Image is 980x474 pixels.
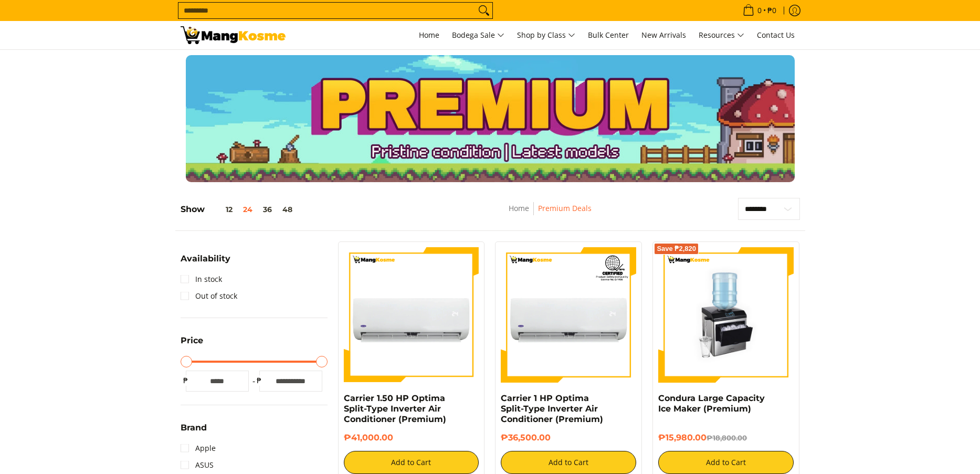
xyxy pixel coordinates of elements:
h6: ₱15,980.00 [658,433,794,443]
del: ₱18,800.00 [707,434,747,442]
a: Out of stock [181,288,237,304]
a: Carrier 1.50 HP Optima Split-Type Inverter Air Conditioner (Premium) [344,393,446,424]
summary: Open [181,424,207,440]
img: Carrier 1.50 HP Optima Split-Type Inverter Air Conditioner (Premium) [344,247,479,383]
nav: Main Menu [296,21,800,49]
img: Carrier 1 HP Optima Split-Type Inverter Air Conditioner (Premium) [501,247,636,383]
button: Add to Cart [658,451,794,474]
span: Resources [699,29,744,42]
button: Add to Cart [344,451,479,474]
button: 12 [205,205,238,214]
span: Save ₱2,820 [657,246,696,252]
span: Shop by Class [517,29,575,42]
span: Brand [181,424,207,432]
span: New Arrivals [641,30,686,40]
summary: Open [181,255,230,271]
span: Availability [181,255,230,263]
span: Home [419,30,439,40]
a: New Arrivals [636,21,691,49]
a: Resources [693,21,750,49]
button: Add to Cart [501,451,636,474]
span: Bodega Sale [452,29,504,42]
button: 48 [277,205,298,214]
a: Home [414,21,445,49]
a: Condura Large Capacity Ice Maker (Premium) [658,393,765,414]
a: Shop by Class [512,21,581,49]
img: Premium Deals: Best Premium Home Appliances Sale l Mang Kosme [181,26,286,44]
a: In stock [181,271,222,288]
a: Contact Us [752,21,800,49]
nav: Breadcrumbs [437,202,664,226]
span: 0 [756,7,763,14]
span: ₱ [254,375,265,386]
button: 36 [258,205,277,214]
span: Contact Us [757,30,795,40]
summary: Open [181,336,203,353]
a: Bodega Sale [447,21,510,49]
a: Carrier 1 HP Optima Split-Type Inverter Air Conditioner (Premium) [501,393,603,424]
a: Premium Deals [538,203,592,213]
a: Apple [181,440,216,457]
h5: Show [181,204,298,215]
a: ASUS [181,457,214,473]
button: Search [476,3,492,18]
span: ₱0 [766,7,778,14]
span: Price [181,336,203,345]
h6: ₱36,500.00 [501,433,636,443]
button: 24 [238,205,258,214]
h6: ₱41,000.00 [344,433,479,443]
span: Bulk Center [588,30,629,40]
a: Home [509,203,529,213]
a: Bulk Center [583,21,634,49]
img: https://mangkosme.com/products/condura-large-capacity-ice-maker-premium [658,247,794,383]
span: ₱ [181,375,191,386]
span: • [740,5,779,16]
